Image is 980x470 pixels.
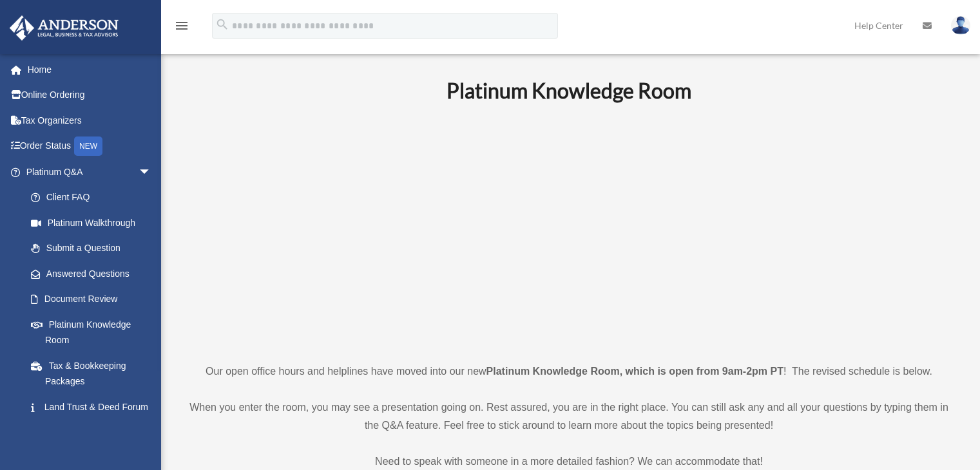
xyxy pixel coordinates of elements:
a: menu [174,23,189,33]
a: Tax & Bookkeeping Packages [18,353,171,394]
a: Portal Feedback [18,420,171,446]
div: NEW [74,136,102,156]
a: Order StatusNEW [9,133,171,160]
a: Land Trust & Deed Forum [18,394,171,420]
strong: Platinum Knowledge Room, which is open from 9am-2pm PT [486,366,783,377]
a: Tax Organizers [9,108,171,133]
b: Platinum Knowledge Room [447,78,691,103]
a: Platinum Walkthrough [18,210,171,236]
a: Answered Questions [18,261,171,287]
a: Document Review [18,287,171,312]
img: Anderson Advisors Platinum Portal [6,15,122,41]
a: Client FAQ [18,185,171,211]
p: Our open office hours and helplines have moved into our new ! The revised schedule is below. [184,362,954,381]
a: Online Ordering [9,82,171,108]
p: When you enter the room, you may see a presentation going on. Rest assured, you are in the right ... [184,399,954,435]
a: Platinum Q&Aarrow_drop_down [9,159,171,185]
i: search [215,17,229,32]
a: Submit a Question [18,236,171,261]
img: User Pic [951,16,970,35]
span: arrow_drop_down [139,159,164,185]
a: Home [9,57,171,82]
iframe: 231110_Toby_KnowledgeRoom [376,121,762,339]
i: menu [174,18,189,33]
a: Platinum Knowledge Room [18,312,164,353]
